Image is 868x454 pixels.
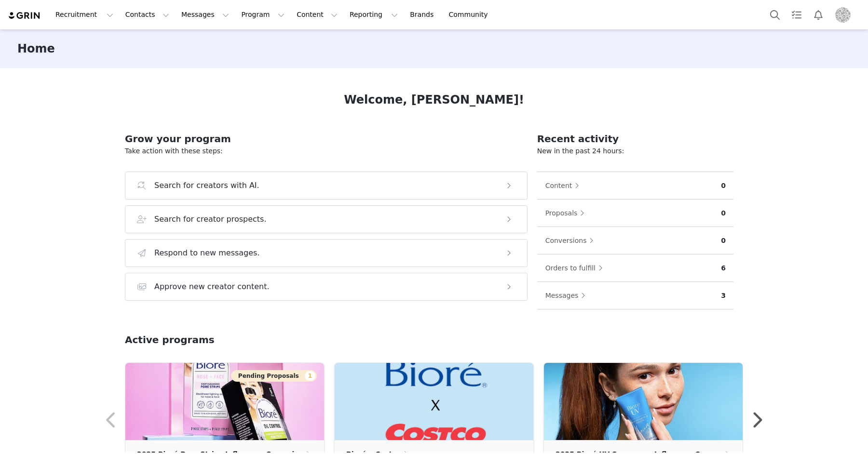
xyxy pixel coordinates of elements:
[176,4,235,26] button: Messages
[154,180,259,191] h3: Search for creators with AI.
[291,4,343,26] button: Content
[125,239,528,267] button: Respond to new messages.
[17,40,55,57] h3: Home
[721,291,726,301] p: 3
[125,172,528,200] button: Search for creators with AI.
[125,146,528,156] p: Take action with these steps:
[154,214,267,225] h3: Search for creator prospects.
[8,11,41,20] img: grin logo
[344,91,524,108] h1: Welcome, [PERSON_NAME]!
[125,363,324,440] img: c964fcc3-0f97-4383-b7d4-95da15c23950.png
[120,4,175,26] button: Contacts
[544,363,743,440] img: a58ad0ef-402c-44a4-888e-cca2477b683f.png
[764,4,786,26] button: Search
[545,205,590,221] button: Proposals
[545,233,599,248] button: Conversions
[835,7,851,23] img: 210681d7-a832-45e2-8936-4be9785fe2e3.jpeg
[344,4,404,26] button: Reporting
[154,247,260,259] h3: Respond to new messages.
[721,208,726,218] p: 0
[125,205,528,233] button: Search for creator prospects.
[721,181,726,191] p: 0
[125,132,528,146] h2: Grow your program
[537,146,733,156] p: New in the past 24 hours:
[50,4,119,26] button: Recruitment
[231,370,317,382] button: Pending Proposals1
[154,281,270,293] h3: Approve new creator content.
[537,132,733,146] h2: Recent activity
[404,4,442,26] a: Brands
[235,4,290,26] button: Program
[545,260,608,276] button: Orders to fulfill
[808,4,829,26] button: Notifications
[545,178,584,193] button: Content
[829,7,860,23] button: Profile
[786,4,807,26] a: Tasks
[335,363,533,440] img: d1d1bdb1-f1ca-43a2-9302-8e5ca5c18371.png
[125,273,528,301] button: Approve new creator content.
[125,333,215,347] h2: Active programs
[443,4,498,26] a: Community
[545,288,591,303] button: Messages
[721,236,726,246] p: 0
[721,263,726,273] p: 6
